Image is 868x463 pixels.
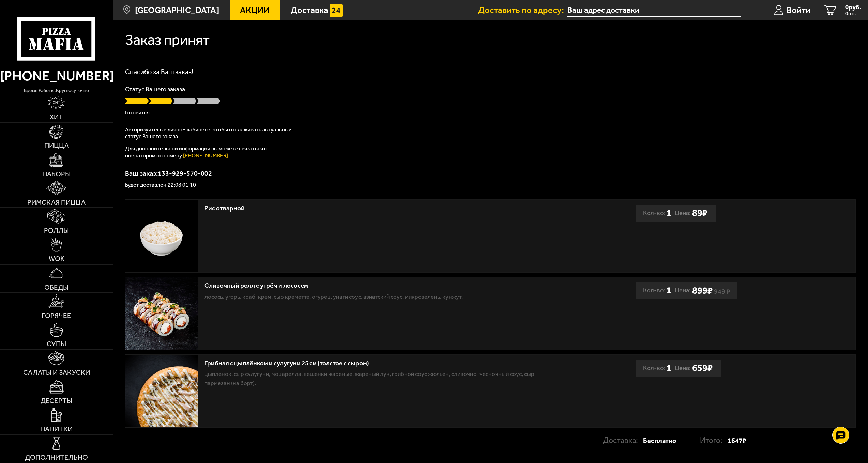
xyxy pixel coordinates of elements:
[204,292,547,301] p: лосось, угорь, краб-крем, Сыр креметте, огурец, унаги соус, азиатский соус, микрозелень, кунжут.
[135,6,219,14] span: [GEOGRAPHIC_DATA]
[50,114,63,121] span: Хит
[23,369,90,376] span: Салаты и закуски
[125,182,856,188] p: Будет доставлен: 22:08 01.10
[47,340,66,347] span: Супы
[714,289,730,294] s: 949 ₽
[567,4,741,17] input: Ваш адрес доставки
[845,4,861,11] span: 0 руб.
[666,360,671,377] b: 1
[27,199,86,206] span: Римская пицца
[603,432,643,449] p: Доставка:
[291,6,328,14] span: Доставка
[125,86,856,92] p: Статус Вашего заказа
[125,126,295,140] p: Авторизуйтесь в личном кабинете, чтобы отслеживать актуальный статус Вашего заказа.
[728,432,746,449] strong: 1647 ₽
[787,6,810,14] span: Войти
[675,360,691,377] span: Цена:
[700,432,728,449] p: Итого:
[675,282,691,299] span: Цена:
[44,142,69,149] span: Пицца
[666,205,671,222] b: 1
[204,205,547,212] div: Рис отварной
[49,255,64,262] span: WOK
[204,282,547,290] div: Сливочный ролл с угрём и лососем
[125,110,856,115] p: Готовится
[40,426,73,432] span: Напитки
[125,170,856,177] p: Ваш заказ: 133-929-570-002
[478,6,567,14] span: Доставить по адресу:
[42,312,71,319] span: Горячее
[692,207,707,219] b: 89 ₽
[44,227,69,234] span: Роллы
[183,152,228,159] a: [PHONE_NUMBER]
[675,205,691,222] span: Цена:
[240,6,270,14] span: Акции
[643,360,671,377] div: Кол-во:
[845,11,861,16] span: 0 шт.
[666,282,671,299] b: 1
[125,145,295,159] p: Для дополнительной информации вы можете связаться с оператором по номеру
[44,284,68,291] span: Обеды
[41,397,72,404] span: Десерты
[692,362,713,373] b: 659 ₽
[125,33,210,47] h1: Заказ принят
[330,4,343,17] img: 15daf4d41897b9f0e9f617042186c801.svg
[692,285,713,296] b: 899 ₽
[125,68,856,75] h1: Спасибо за Ваш заказ!
[204,369,547,387] p: цыпленок, сыр сулугуни, моцарелла, вешенки жареные, жареный лук, грибной соус Жюльен, сливочно-че...
[204,360,547,367] div: Грибная с цыплёнком и сулугуни 25 см (толстое с сыром)
[643,205,671,222] div: Кол-во:
[25,454,88,461] span: Дополнительно
[643,282,671,299] div: Кол-во:
[42,171,71,177] span: Наборы
[643,432,676,449] strong: Бесплатно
